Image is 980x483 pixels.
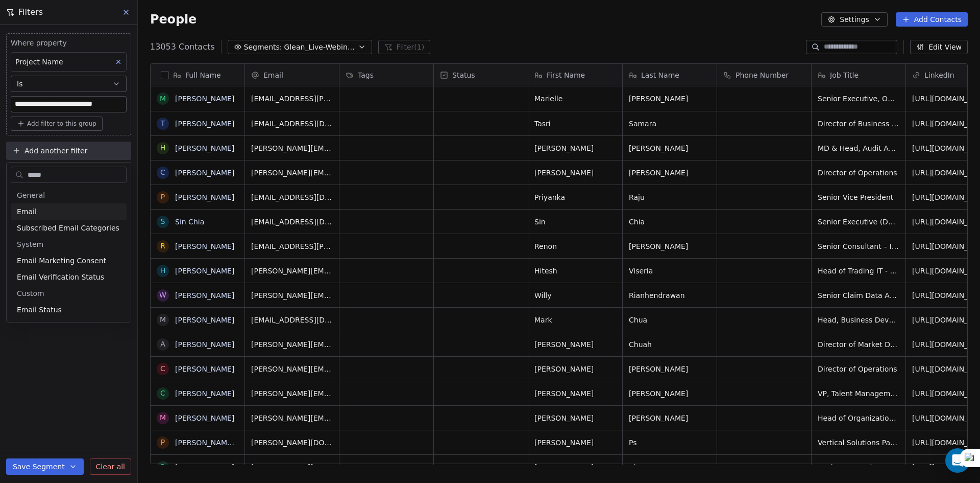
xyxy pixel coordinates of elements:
span: Subscribed Email Categories [17,223,119,233]
span: Email Status [17,305,62,315]
div: Suggestions [11,187,127,318]
span: Email Marketing Consent [17,256,106,266]
span: General [17,190,45,200]
span: Email Verification Status [17,272,104,282]
span: System [17,239,43,249]
span: Email [17,206,37,217]
span: Custom [17,288,44,298]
